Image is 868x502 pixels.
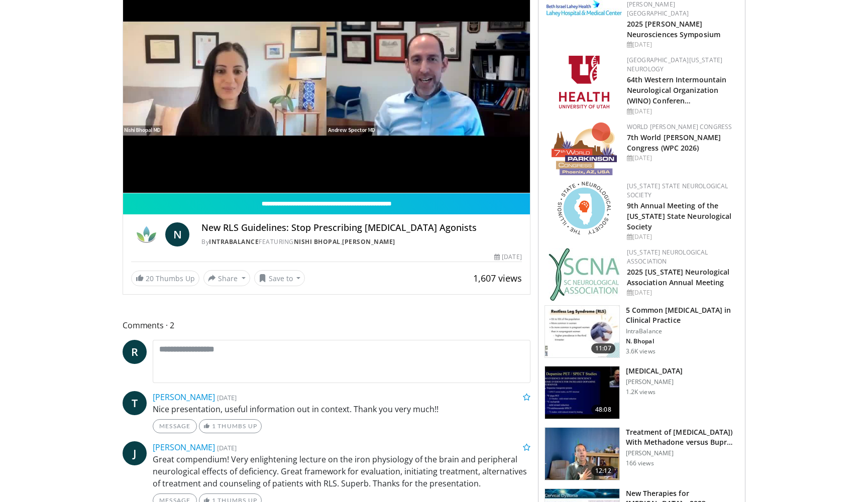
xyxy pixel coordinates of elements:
a: [PERSON_NAME] [342,237,395,246]
button: Save to [254,270,305,286]
span: 1,607 views [473,272,522,284]
a: 11:07 5 Common [MEDICAL_DATA] in Clinical Practice IntraBalance N. Bhopal 3.6K views [545,305,739,358]
img: b123db18-9392-45ae-ad1d-42c3758a27aa.jpg.150x105_q85_autocrop_double_scale_upscale_version-0.2.jpg [549,248,620,301]
a: R [123,340,147,364]
a: T [123,391,147,415]
span: 48:08 [591,405,615,415]
a: 20 Thumbs Up [131,271,199,286]
a: 9th Annual Meeting of the [US_STATE] State Neurological Society [627,201,732,231]
small: [DATE] [217,443,237,452]
a: [US_STATE] Neurological Association [627,248,708,266]
div: By FEATURING , [201,237,522,246]
p: 166 views [626,459,654,467]
img: 71a8b48c-8850-4916-bbdd-e2f3ccf11ef9.png.150x105_q85_autocrop_double_scale_upscale_version-0.2.png [558,182,611,234]
a: 2025 [US_STATE] Neurological Association Annual Meeting [627,267,730,287]
div: [DATE] [627,232,737,241]
h4: New RLS Guidelines: Stop Prescribing [MEDICAL_DATA] Agonists [201,222,522,233]
div: [DATE] [627,40,737,49]
img: IntraBalance [131,222,161,246]
a: 64th Western Intermountain Neurological Organization (WINO) Conferen… [627,75,727,105]
a: [PERSON_NAME] [153,392,215,403]
a: N [165,222,189,246]
img: d5a57e49-8a82-410d-85b8-abfe59c19973.150x105_q85_crop-smart_upscale.jpg [545,428,619,480]
p: N. Bhopal [626,337,739,345]
div: [DATE] [627,288,737,297]
small: [DATE] [217,393,237,402]
img: f6362829-b0a3-407d-a044-59546adfd345.png.150x105_q85_autocrop_double_scale_upscale_version-0.2.png [559,56,609,108]
span: 11:07 [591,343,615,353]
p: [PERSON_NAME] [626,449,739,457]
a: 12:12 Treatment of [MEDICAL_DATA]) With Methadone versus Bupr… [PERSON_NAME] 166 views [545,427,739,480]
span: Comments 2 [123,319,530,332]
div: [DATE] [627,154,737,163]
a: 48:08 [MEDICAL_DATA] [PERSON_NAME] 1.2K views [545,366,739,419]
a: IntraBalance [209,237,259,246]
img: cf0ca5dd-1399-4bd2-9d09-448e460422e9.150x105_q85_crop-smart_upscale.jpg [545,366,619,419]
div: [DATE] [494,253,521,262]
p: [PERSON_NAME] [626,378,683,386]
div: [DATE] [627,107,737,116]
button: Share [203,270,250,286]
h3: 5 Common [MEDICAL_DATA] in Clinical Practice [626,305,739,325]
a: World [PERSON_NAME] Congress [627,122,732,131]
a: Nishi Bhopal [294,237,341,246]
span: 1 [212,422,216,430]
p: 3.6K views [626,347,656,355]
img: 16fe1da8-a9a0-4f15-bd45-1dd1acf19c34.png.150x105_q85_autocrop_double_scale_upscale_version-0.2.png [552,122,617,175]
p: 1.2K views [626,388,656,396]
span: 12:12 [591,466,615,476]
span: 20 [146,274,154,283]
p: Nice presentation, useful information out in context. Thank you very much!! [153,403,530,415]
a: [US_STATE] State Neurological Society [627,182,728,199]
a: 7th World [PERSON_NAME] Congress (WPC 2026) [627,133,721,153]
a: Message [153,419,197,433]
a: [GEOGRAPHIC_DATA][US_STATE] Neurology [627,56,723,73]
a: 1 Thumbs Up [199,419,262,433]
p: Great compendium! Very enlightening lecture on the iron physiology of the brain and peripheral ne... [153,453,530,489]
a: J [123,441,147,465]
p: IntraBalance [626,327,739,335]
h3: [MEDICAL_DATA] [626,366,683,376]
a: 2025 [PERSON_NAME] Neurosciences Symposium [627,19,720,39]
h3: Treatment of [MEDICAL_DATA]) With Methadone versus Bupr… [626,427,739,447]
img: e41a58fc-c8b3-4e06-accc-3dd0b2ae14cc.150x105_q85_crop-smart_upscale.jpg [545,306,619,358]
a: [PERSON_NAME] [153,442,215,453]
